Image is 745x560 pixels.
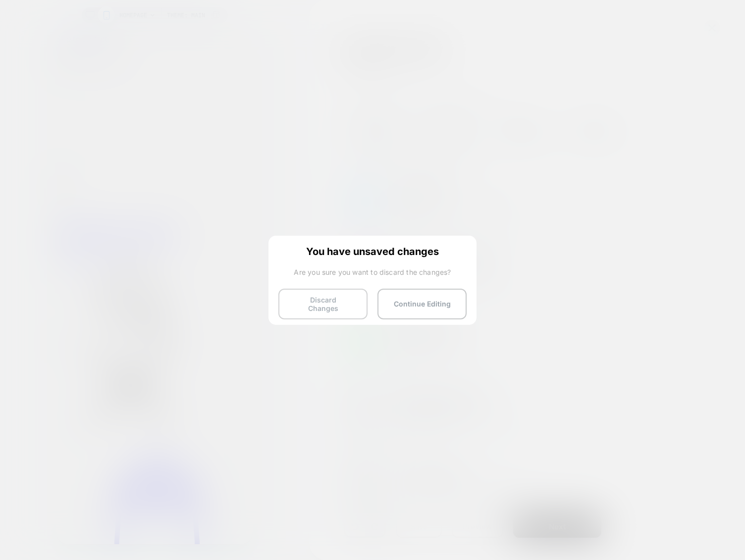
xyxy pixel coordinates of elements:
[47,227,73,237] a: Contact
[278,268,467,276] span: Are you sure you want to discard the changes?
[278,289,368,319] button: Discard Changes
[278,246,467,255] span: You have unsaved changes
[19,227,46,237] a: Catalog
[377,289,467,319] button: Continue Editing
